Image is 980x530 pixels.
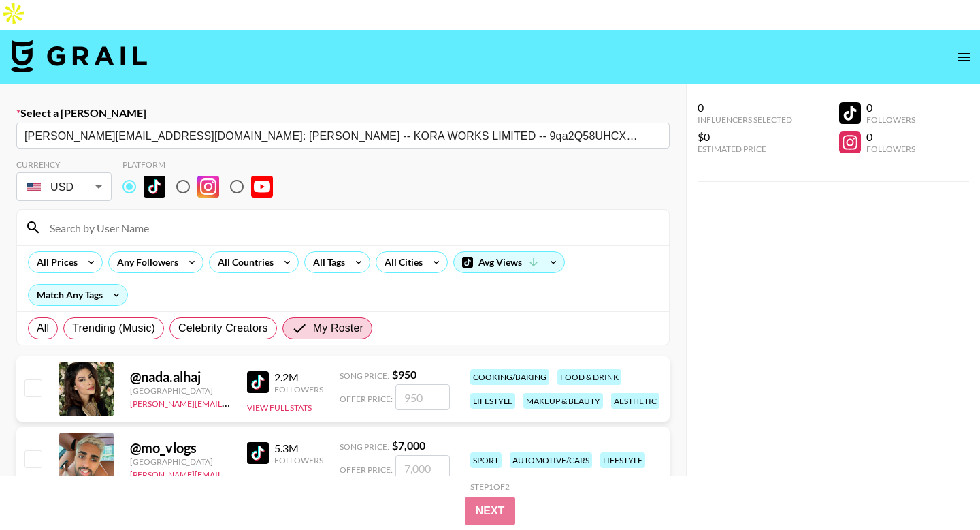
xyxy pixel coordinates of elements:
[340,394,393,404] span: Offer Price:
[274,384,323,394] div: Followers
[122,159,284,170] div: Platform
[178,320,268,337] span: Celebrity Creators
[210,252,276,272] div: All Countries
[251,176,273,198] img: YouTube
[130,369,231,386] div: @ nada.alhaj
[247,473,312,484] button: View Full Stats
[247,442,269,464] img: TikTok
[470,393,515,409] div: lifestyle
[109,252,181,272] div: Any Followers
[698,144,792,154] div: Estimated Price
[866,144,915,154] div: Followers
[144,176,165,198] img: TikTok
[866,130,915,144] div: 0
[395,455,450,481] input: 7,000
[16,106,670,120] label: Select a [PERSON_NAME]
[611,393,659,409] div: aesthetic
[470,452,502,468] div: sport
[698,101,792,114] div: 0
[274,455,323,465] div: Followers
[470,369,549,385] div: cooking/baking
[305,252,348,272] div: All Tags
[510,452,592,468] div: automotive/cars
[247,403,312,413] button: View Full Stats
[42,217,661,238] input: Search by User Name
[392,439,425,452] strong: $ 7,000
[197,176,219,198] img: Instagram
[37,320,49,337] span: All
[454,252,564,272] div: Avg Views
[274,371,323,384] div: 2.2M
[340,441,389,452] span: Song Price:
[395,384,450,410] input: 950
[866,101,915,114] div: 0
[130,467,331,480] a: [PERSON_NAME][EMAIL_ADDRESS][DOMAIN_NAME]
[72,320,155,337] span: Trending (Music)
[600,452,645,468] div: lifestyle
[950,44,977,71] button: open drawer
[698,130,792,144] div: $0
[130,396,331,409] a: [PERSON_NAME][EMAIL_ADDRESS][DOMAIN_NAME]
[392,368,416,381] strong: $ 950
[557,369,621,385] div: food & drink
[470,482,510,492] div: Step 1 of 2
[523,393,603,409] div: makeup & beauty
[313,320,363,337] span: My Roster
[340,371,389,381] span: Song Price:
[130,439,231,456] div: @ mo_vlogs
[130,386,231,396] div: [GEOGRAPHIC_DATA]
[274,441,323,455] div: 5.3M
[19,175,109,199] div: USD
[247,371,269,393] img: TikTok
[376,252,425,272] div: All Cities
[130,456,231,467] div: [GEOGRAPHIC_DATA]
[29,252,80,272] div: All Prices
[340,465,393,475] span: Offer Price:
[866,114,915,125] div: Followers
[698,114,792,125] div: Influencers Selected
[11,40,147,72] img: Grail Talent
[16,159,112,170] div: Currency
[465,497,516,525] button: Next
[29,285,127,305] div: Match Any Tags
